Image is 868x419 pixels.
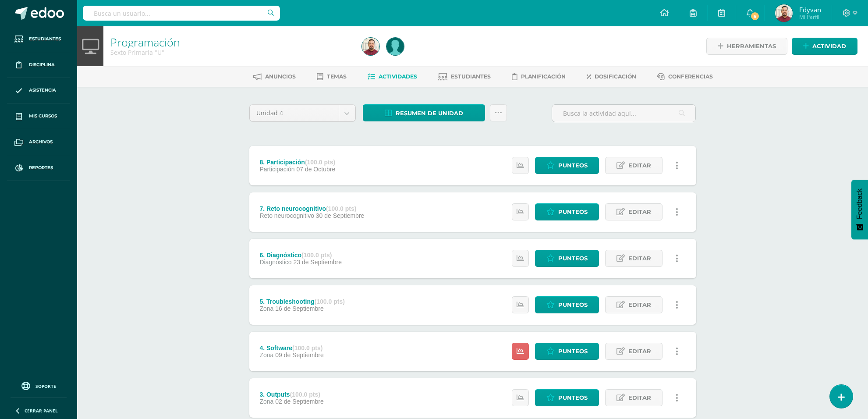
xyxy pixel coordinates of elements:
span: Reto neurocognitivo [259,212,314,219]
strong: (100.0 pts) [292,344,322,352]
a: Planificación [512,70,566,84]
span: Conferencias [668,73,713,80]
span: 07 de Octubre [296,166,335,173]
img: da03261dcaf1cb13c371f5bf6591c7ff.png [775,4,793,22]
span: Punteos [558,297,588,313]
span: Editar [628,343,651,359]
a: Disciplina [7,52,70,78]
input: Busca un usuario... [83,6,280,21]
div: 4. Software [259,344,323,352]
span: Punteos [558,343,588,359]
div: 5. Troubleshooting [259,298,344,305]
img: 05836875656934148bce4e0c5d71f300.png [386,38,404,55]
strong: (100.0 pts) [305,159,335,166]
a: Conferencias [657,70,713,84]
a: Punteos [535,343,599,360]
a: Archivos [7,129,70,155]
span: Editar [628,157,651,174]
span: Planificación [521,73,566,80]
span: Zona [259,398,273,405]
span: Editar [628,390,651,406]
div: 8. Participación [259,159,335,166]
span: Anuncios [265,73,296,80]
span: Actividad [812,38,846,54]
a: Dosificación [587,70,636,84]
div: 6. Diagnóstico [259,252,342,259]
input: Busca la actividad aquí... [552,105,695,122]
a: Punteos [535,157,599,174]
span: 02 de Septiembre [275,398,324,405]
img: da03261dcaf1cb13c371f5bf6591c7ff.png [362,38,379,55]
strong: (100.0 pts) [301,252,332,259]
a: Punteos [535,296,599,313]
span: Feedback [856,188,864,219]
a: Resumen de unidad [363,104,485,121]
div: Sexto Primaria 'U' [110,48,351,57]
span: Edyvan [799,5,821,14]
span: Cerrar panel [25,408,58,414]
a: Programación [110,35,180,50]
a: Estudiantes [438,70,491,84]
a: Unidad 4 [250,105,355,121]
span: Soporte [35,383,56,389]
a: Soporte [11,380,67,391]
span: 16 de Septiembre [275,305,324,312]
span: Punteos [558,250,588,266]
span: Punteos [558,390,588,406]
span: Editar [628,204,651,220]
span: Punteos [558,204,588,220]
button: Feedback - Mostrar encuesta [851,180,868,239]
h1: Programación [110,36,351,48]
a: Estudiantes [7,26,70,52]
span: Editar [628,297,651,313]
span: 09 de Septiembre [275,352,324,359]
strong: (100.0 pts) [290,391,320,398]
span: 5 [750,11,760,21]
span: Zona [259,352,273,359]
span: Actividades [379,73,417,80]
span: Reportes [29,164,53,171]
a: Punteos [535,389,599,406]
a: Mis cursos [7,103,70,129]
span: Participación [259,166,294,173]
span: Unidad 4 [256,105,332,121]
span: Punteos [558,157,588,174]
span: 30 de Septiembre [316,212,365,219]
span: Estudiantes [451,73,491,80]
span: Zona [259,305,273,312]
span: Diagnóstico [259,259,291,266]
a: Asistencia [7,78,70,104]
a: Actividad [792,38,857,55]
a: Temas [317,70,347,84]
a: Actividades [368,70,417,84]
a: Punteos [535,250,599,267]
span: Archivos [29,138,53,146]
span: Editar [628,250,651,266]
span: Mis cursos [29,113,57,120]
strong: (100.0 pts) [326,205,356,212]
span: Disciplina [29,61,55,68]
div: 7. Reto neurocognitivo [259,205,364,212]
strong: (100.0 pts) [315,298,345,305]
div: 3. Outputs [259,391,323,398]
a: Herramientas [706,38,787,55]
span: 23 de Septiembre [293,259,342,266]
span: Asistencia [29,87,56,94]
span: Temas [327,73,347,80]
span: Dosificación [595,73,636,80]
span: Estudiantes [29,36,61,43]
a: Reportes [7,155,70,181]
span: Resumen de unidad [396,105,463,121]
a: Punteos [535,203,599,220]
span: Mi Perfil [799,13,821,21]
a: Anuncios [253,70,296,84]
span: Herramientas [727,38,776,54]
